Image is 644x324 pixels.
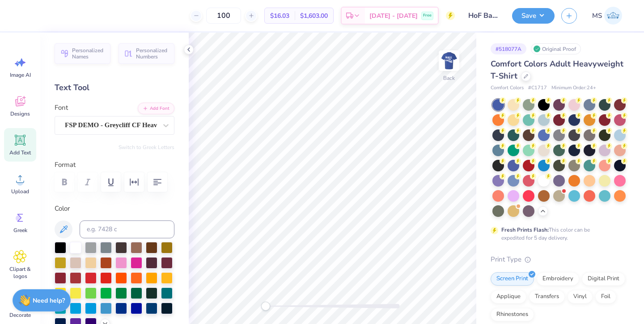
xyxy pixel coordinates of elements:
span: Comfort Colors Adult Heavyweight T-Shirt [491,58,623,81]
div: Rhinestones [491,308,534,321]
div: Back [443,74,455,82]
button: Save [512,8,555,24]
input: Untitled Design [462,7,505,25]
span: Personalized Names [72,47,105,60]
button: Personalized Names [55,43,110,64]
div: Digital Print [582,272,625,286]
div: Screen Print [491,272,534,286]
div: This color can be expedited for 5 day delivery. [501,226,611,242]
span: Add Text [9,149,31,156]
span: MS [592,11,602,21]
div: Accessibility label [261,302,270,311]
input: e.g. 7428 c [80,220,174,238]
button: Add Font [138,103,174,114]
div: Vinyl [568,290,593,303]
div: Transfers [529,290,565,303]
div: Embroidery [537,272,579,286]
strong: Fresh Prints Flash: [501,226,549,233]
a: MS [588,7,626,25]
div: # 518077A [491,43,526,54]
label: Font [55,103,68,113]
button: Switch to Greek Letters [119,144,174,151]
span: [DATE] - [DATE] [369,11,418,21]
div: Original Proof [531,43,581,54]
span: Designs [10,110,30,117]
span: $1,603.00 [300,11,328,21]
label: Color [55,204,174,214]
span: Decorate [9,312,31,319]
span: # C1717 [528,84,547,92]
div: Print Type [491,254,626,265]
span: Clipart & logos [5,266,35,280]
input: – – [206,8,241,24]
span: Image AI [10,71,31,79]
span: Upload [11,188,29,195]
div: Foil [595,290,616,303]
span: Comfort Colors [491,84,524,92]
span: Greek [13,227,27,234]
img: Back [440,52,458,70]
label: Format [55,160,174,170]
button: Personalized Numbers [119,43,174,64]
strong: Need help? [33,296,65,305]
img: Madeline Schoner [604,7,622,25]
div: Applique [491,290,526,303]
span: Free [423,12,432,19]
div: Text Tool [55,82,174,94]
span: Minimum Order: 24 + [551,84,596,92]
span: $16.03 [270,11,289,21]
span: Personalized Numbers [136,47,169,60]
